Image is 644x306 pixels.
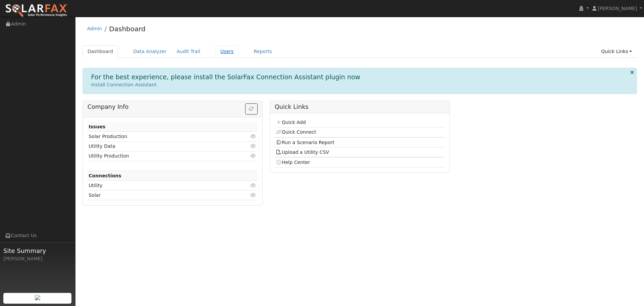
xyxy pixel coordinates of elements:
[215,45,239,58] a: Users
[83,45,118,58] a: Dashboard
[275,103,445,111] h5: Quick Links
[3,255,72,262] div: [PERSON_NAME]
[88,103,258,111] h5: Company Info
[91,73,361,81] h1: For the best experience, please install the SolarFax Connection Assistant plugin now
[91,82,157,87] a: Install Connection Assistant
[251,134,257,139] i: Click to view
[5,4,68,18] img: SolarFax
[172,45,205,58] a: Audit Trail
[596,45,637,58] a: Quick Links
[128,45,172,58] a: Data Analyzer
[88,132,230,141] td: Solar Production
[276,149,329,155] a: Upload a Utility CSV
[276,120,306,125] a: Quick Add
[88,151,230,161] td: Utility Production
[88,141,230,151] td: Utility Data
[251,183,257,188] i: Click to view
[251,193,257,198] i: Click to view
[87,26,102,31] a: Admin
[276,129,316,135] a: Quick Connect
[88,190,230,200] td: Solar
[251,154,257,158] i: Click to view
[89,124,105,129] strong: Issues
[109,25,146,33] a: Dashboard
[276,160,310,165] a: Help Center
[35,295,40,300] img: retrieve
[3,246,72,255] span: Site Summary
[88,181,230,190] td: Utility
[89,173,121,178] strong: Connections
[249,45,277,58] a: Reports
[598,6,637,11] span: [PERSON_NAME]
[276,140,334,145] a: Run a Scenario Report
[251,144,257,148] i: Click to view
